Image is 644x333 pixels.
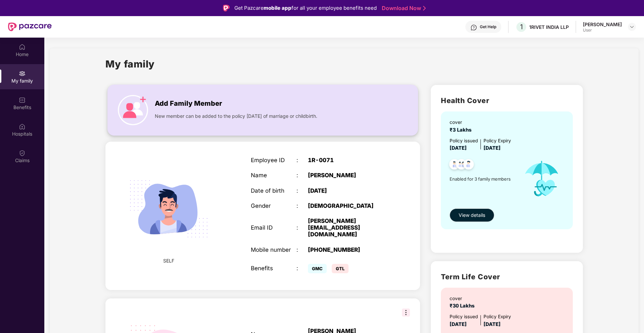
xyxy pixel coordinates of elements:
[450,321,467,327] span: [DATE]
[459,211,485,219] span: View details
[296,265,308,272] div: :
[520,23,523,31] span: 1
[480,24,496,30] div: Get Help
[308,172,388,179] div: [PERSON_NAME]
[296,172,308,179] div: :
[441,271,573,282] h2: Term Life Cover
[223,5,230,11] img: Logo
[484,313,511,321] div: Policy Expiry
[453,157,470,174] img: svg+xml;base64,PHN2ZyB4bWxucz0iaHR0cDovL3d3dy53My5vcmcvMjAwMC9zdmciIHdpZHRoPSI0OC45MTUiIGhlaWdodD...
[19,44,26,50] img: svg+xml;base64,PHN2ZyBpZD0iSG9tZSIgeG1sbnM9Imh0dHA6Ly93d3cudzMub3JnLzIwMDAvc3ZnIiB3aWR0aD0iMjAiIG...
[423,5,426,12] img: Stroke
[19,123,26,130] img: svg+xml;base64,PHN2ZyBpZD0iSG9zcGl0YWxzIiB4bWxucz0iaHR0cDovL3d3dy53My5vcmcvMjAwMC9zdmciIHdpZHRoPS...
[441,95,573,106] h2: Health Cover
[251,265,296,272] div: Benefits
[118,95,148,125] img: icon
[296,157,308,163] div: :
[484,321,501,327] span: [DATE]
[155,112,317,120] span: New member can be added to the policy [DATE] of marriage or childbirth.
[19,70,26,77] img: svg+xml;base64,PHN2ZyB3aWR0aD0iMjAiIGhlaWdodD0iMjAiIHZpZXdCb3g9IjAgMCAyMCAyMCIgZmlsbD0ibm9uZSIgeG...
[629,24,635,30] img: svg+xml;base64,PHN2ZyBpZD0iRHJvcGRvd24tMzJ4MzIiIHhtbG5zPSJodHRwOi8vd3d3LnczLm9yZy8yMDAwL3N2ZyIgd2...
[251,172,296,179] div: Name
[155,98,222,109] span: Add Family Member
[484,145,501,151] span: [DATE]
[402,308,410,317] img: svg+xml;base64,PHN2ZyB3aWR0aD0iMzIiIGhlaWdodD0iMzIiIHZpZXdCb3g9IjAgMCAzMiAzMiIgZmlsbD0ibm9uZSIgeG...
[19,150,26,156] img: svg+xml;base64,PHN2ZyBpZD0iQ2xhaW0iIHhtbG5zPSJodHRwOi8vd3d3LnczLm9yZy8yMDAwL3N2ZyIgd2lkdGg9IjIwIi...
[251,157,296,163] div: Employee ID
[120,160,217,257] img: svg+xml;base64,PHN2ZyB4bWxucz0iaHR0cDovL3d3dy53My5vcmcvMjAwMC9zdmciIHdpZHRoPSIyMjQiIGhlaWdodD0iMT...
[450,313,478,321] div: Policy issued
[382,5,424,12] a: Download Now
[296,202,308,209] div: :
[308,157,388,163] div: 1R-0071
[308,187,388,194] div: [DATE]
[529,24,569,30] div: 1RIVET INDIA LLP
[450,208,494,222] button: View details
[251,246,296,253] div: Mobile number
[296,224,308,231] div: :
[517,152,566,205] img: icon
[470,24,477,31] img: svg+xml;base64,PHN2ZyBpZD0iSGVscC0zMngzMiIgeG1sbnM9Imh0dHA6Ly93d3cudzMub3JnLzIwMDAvc3ZnIiB3aWR0aD...
[251,224,296,231] div: Email ID
[234,4,377,12] div: Get Pazcare for all your employee benefits need
[251,187,296,194] div: Date of birth
[460,157,477,174] img: svg+xml;base64,PHN2ZyB4bWxucz0iaHR0cDovL3d3dy53My5vcmcvMjAwMC9zdmciIHdpZHRoPSI0OC45NDMiIGhlaWdodD...
[450,303,477,309] span: ₹30 Lakhs
[450,119,474,126] div: cover
[450,137,478,145] div: Policy issued
[296,246,308,253] div: :
[450,145,467,151] span: [DATE]
[8,22,52,31] img: New Pazcare Logo
[308,264,327,273] span: GMC
[446,157,463,174] img: svg+xml;base64,PHN2ZyB4bWxucz0iaHR0cDovL3d3dy53My5vcmcvMjAwMC9zdmciIHdpZHRoPSI0OC45NDMiIGhlaWdodD...
[308,218,388,238] div: [PERSON_NAME][EMAIL_ADDRESS][DOMAIN_NAME]
[450,295,477,302] div: cover
[308,202,388,209] div: [DEMOGRAPHIC_DATA]
[450,176,517,182] span: Enabled for 3 family members
[450,127,474,133] span: ₹3 Lakhs
[332,264,349,273] span: GTL
[296,187,308,194] div: :
[19,97,26,103] img: svg+xml;base64,PHN2ZyBpZD0iQmVuZWZpdHMiIHhtbG5zPSJodHRwOi8vd3d3LnczLm9yZy8yMDAwL3N2ZyIgd2lkdGg9Ij...
[484,137,511,145] div: Policy Expiry
[308,246,388,253] div: [PHONE_NUMBER]
[251,202,296,209] div: Gender
[264,5,291,11] strong: mobile app
[163,257,174,265] span: SELF
[583,21,622,28] div: [PERSON_NAME]
[105,56,155,72] h1: My family
[583,28,622,33] div: User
